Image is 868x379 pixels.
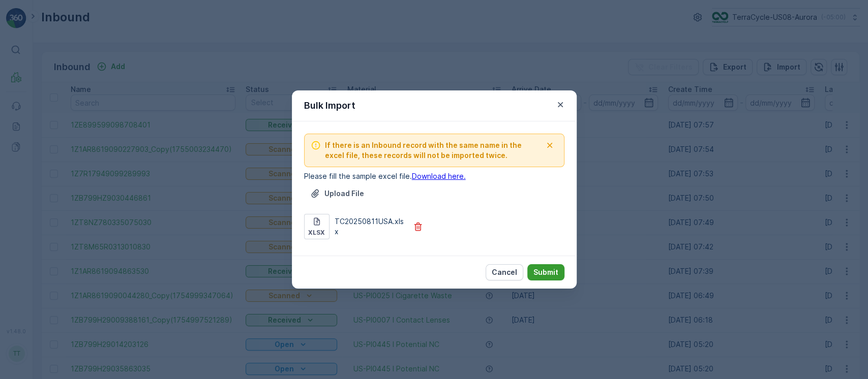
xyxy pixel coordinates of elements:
[486,264,523,280] button: Cancel
[324,188,364,199] p: Upload File
[304,99,355,113] p: Bulk Import
[533,267,558,277] p: Submit
[308,229,325,237] p: xlsx
[527,264,564,280] button: Submit
[325,140,542,161] span: If there is an Inbound record with the same name in the excel file, these records will not be imp...
[304,171,564,181] p: Please fill the sample excel file.
[412,172,466,180] a: Download here.
[492,267,517,277] p: Cancel
[335,216,407,237] p: TC20250811USA.xlsx
[304,185,370,202] button: Upload File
